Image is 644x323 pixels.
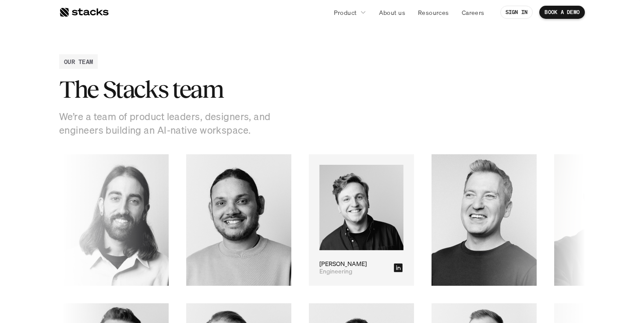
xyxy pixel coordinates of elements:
[539,6,585,19] a: BOOK A DEMO
[418,8,449,17] p: Resources
[64,57,93,66] h2: OUR TEAM
[462,8,485,17] p: Careers
[59,76,322,103] h2: The Stacks team
[59,110,278,137] p: We’re a team of product leaders, designers, and engineers building an AI-native workspace.
[379,8,405,17] p: About us
[500,6,533,19] a: SIGN IN
[545,9,580,15] p: BOOK A DEMO
[315,268,348,275] p: Engineering
[506,9,528,15] p: SIGN IN
[315,261,363,268] p: [PERSON_NAME]
[374,4,410,20] a: About us
[413,4,454,20] a: Resources
[456,4,490,20] a: Careers
[334,8,357,17] p: Product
